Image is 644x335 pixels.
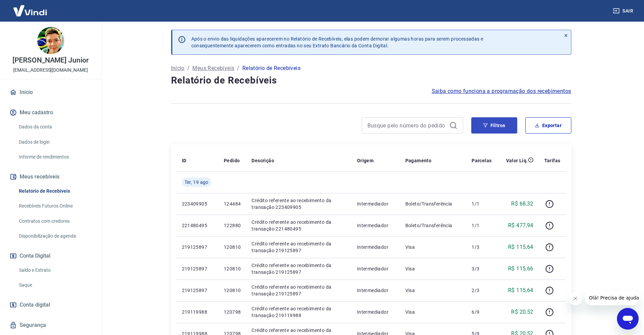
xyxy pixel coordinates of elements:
[224,287,241,294] p: 120810
[357,200,395,207] p: Intermediador
[237,64,239,72] p: /
[224,200,241,207] p: 124484
[405,157,432,164] p: Pagamento
[405,222,461,229] p: Boleto/Transferência
[612,5,636,17] button: Sair
[405,265,461,272] p: Visa
[16,184,93,198] a: Relatório de Recebíveis
[405,200,461,207] p: Boleto/Transferência
[508,265,533,273] p: R$ 115,66
[8,85,93,100] a: Início
[13,57,89,64] p: [PERSON_NAME] Junior
[525,117,571,134] button: Exportar
[508,286,533,294] p: R$ 115,64
[224,309,241,315] p: 120798
[472,265,492,272] p: 3/3
[252,305,346,319] p: Crédito referente ao recebimento da transação 219119988
[224,244,241,250] p: 120810
[8,318,93,333] a: Segurança
[252,197,346,211] p: Crédito referente ao recebimento da transação 223409905
[8,248,93,263] button: Conta Digital
[182,287,213,294] p: 219125897
[224,222,241,229] p: 122880
[191,35,483,49] p: Após o envio das liquidações aparecerem no Relatório de Recebíveis, elas podem demorar algumas ho...
[182,222,213,229] p: 221480495
[8,169,93,184] button: Meus recebíveis
[182,309,213,315] p: 219119988
[8,297,93,312] a: Conta digital
[617,308,639,330] iframe: Botão para abrir a janela de mensagens
[508,221,533,230] p: R$ 477,94
[16,150,93,164] a: Informe de rendimentos
[357,265,395,272] p: Intermediador
[16,263,93,277] a: Saldo e Extrato
[16,229,93,243] a: Disponibilização de agenda
[224,265,241,272] p: 120810
[472,157,492,164] p: Parcelas
[171,64,185,72] a: Início
[37,27,64,54] img: 40958a5d-ac93-4d9b-8f90-c2e9f6170d14.jpeg
[192,64,234,72] a: Meus Recebíveis
[511,308,533,316] p: R$ 20,52
[471,117,517,134] button: Filtros
[182,157,187,164] p: ID
[357,309,395,315] p: Intermediador
[182,200,213,207] p: 223409905
[16,120,93,134] a: Dados da conta
[252,240,346,254] p: Crédito referente ao recebimento da transação 219125897
[432,87,571,95] a: Saiba como funciona a programação dos recebimentos
[16,214,93,228] a: Contratos com credores
[472,222,492,229] p: 1/1
[357,244,395,250] p: Intermediador
[472,287,492,294] p: 2/3
[182,265,213,272] p: 219125897
[472,309,492,315] p: 6/9
[472,244,492,250] p: 1/3
[405,309,461,315] p: Visa
[569,292,582,305] iframe: Fechar mensagem
[8,0,52,21] img: Vindi
[8,105,93,120] button: Meu cadastro
[185,179,209,186] span: Ter, 19 ago
[187,64,190,72] p: /
[357,157,374,164] p: Origem
[472,200,492,207] p: 1/1
[357,287,395,294] p: Intermediador
[13,67,88,74] p: [EMAIL_ADDRESS][DOMAIN_NAME]
[20,300,50,310] span: Conta digital
[242,64,301,72] p: Relatório de Recebíveis
[16,278,93,292] a: Saque
[357,222,395,229] p: Intermediador
[16,199,93,213] a: Recebíveis Futuros Online
[544,157,560,164] p: Tarifas
[508,243,533,251] p: R$ 115,64
[585,290,639,305] iframe: Mensagem da empresa
[405,287,461,294] p: Visa
[252,219,346,232] p: Crédito referente ao recebimento da transação 221480495
[4,5,57,10] span: Olá! Precisa de ajuda?
[171,74,571,87] h4: Relatório de Recebíveis
[182,244,213,250] p: 219125897
[405,244,461,250] p: Visa
[224,157,240,164] p: Pedido
[252,262,346,276] p: Crédito referente ao recebimento da transação 219125897
[16,135,93,149] a: Dados de login
[252,157,274,164] p: Descrição
[367,120,447,130] input: Busque pelo número do pedido
[511,200,533,208] p: R$ 68,32
[506,157,528,164] p: Valor Líq.
[252,284,346,297] p: Crédito referente ao recebimento da transação 219125897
